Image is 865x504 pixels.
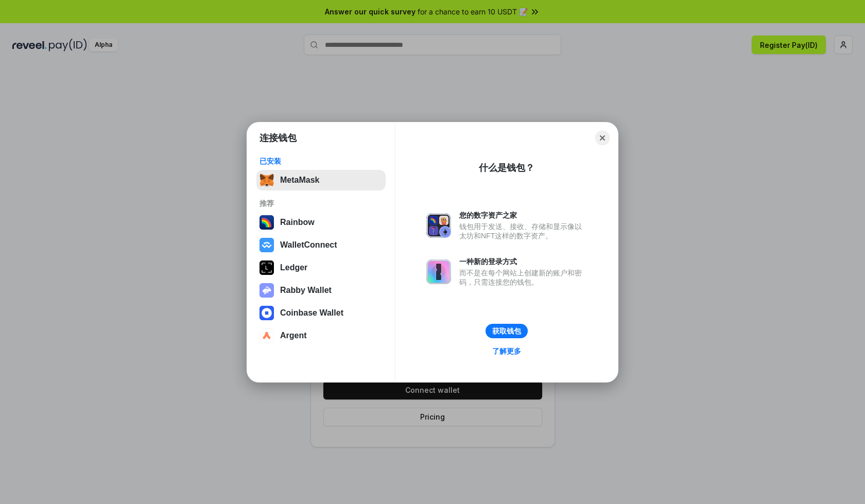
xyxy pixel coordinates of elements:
[486,324,528,338] button: 获取钱包
[459,222,587,240] div: 钱包用于发送、接收、存储和显示像以太坊和NFT这样的数字资产。
[259,199,383,208] div: 推荐
[256,170,386,190] button: MetaMask
[459,268,587,287] div: 而不是在每个网站上创建新的账户和密码，只需连接您的钱包。
[426,213,451,238] img: svg+xml,%3Csvg%20xmlns%3D%22http%3A%2F%2Fwww.w3.org%2F2000%2Fsvg%22%20fill%3D%22none%22%20viewBox...
[459,211,587,220] div: 您的数字资产之家
[256,325,386,346] button: Argent
[595,131,610,145] button: Close
[256,235,386,255] button: WalletConnect
[280,218,315,227] div: Rainbow
[280,263,307,272] div: Ledger
[256,303,386,323] button: Coinbase Wallet
[492,346,521,356] div: 了解更多
[259,238,274,252] img: svg+xml,%3Csvg%20width%3D%2228%22%20height%3D%2228%22%20viewBox%3D%220%200%2028%2028%22%20fill%3D...
[259,157,383,166] div: 已安装
[479,162,534,174] div: 什么是钱包？
[259,306,274,320] img: svg+xml,%3Csvg%20width%3D%2228%22%20height%3D%2228%22%20viewBox%3D%220%200%2028%2028%22%20fill%3D...
[280,308,343,318] div: Coinbase Wallet
[486,344,527,358] a: 了解更多
[259,328,274,343] img: svg+xml,%3Csvg%20width%3D%2228%22%20height%3D%2228%22%20viewBox%3D%220%200%2028%2028%22%20fill%3D...
[280,331,307,340] div: Argent
[259,283,274,298] img: svg+xml,%3Csvg%20xmlns%3D%22http%3A%2F%2Fwww.w3.org%2F2000%2Fsvg%22%20fill%3D%22none%22%20viewBox...
[259,132,297,144] h1: 连接钱包
[280,240,337,250] div: WalletConnect
[492,326,521,336] div: 获取钱包
[256,257,386,278] button: Ledger
[259,215,274,230] img: svg+xml,%3Csvg%20width%3D%22120%22%20height%3D%22120%22%20viewBox%3D%220%200%20120%20120%22%20fil...
[259,260,274,275] img: svg+xml,%3Csvg%20xmlns%3D%22http%3A%2F%2Fwww.w3.org%2F2000%2Fsvg%22%20width%3D%2228%22%20height%3...
[459,257,587,266] div: 一种新的登录方式
[280,176,319,185] div: MetaMask
[256,280,386,301] button: Rabby Wallet
[256,212,386,233] button: Rainbow
[426,259,451,284] img: svg+xml,%3Csvg%20xmlns%3D%22http%3A%2F%2Fwww.w3.org%2F2000%2Fsvg%22%20fill%3D%22none%22%20viewBox...
[280,286,332,295] div: Rabby Wallet
[259,173,274,187] img: svg+xml,%3Csvg%20fill%3D%22none%22%20height%3D%2233%22%20viewBox%3D%220%200%2035%2033%22%20width%...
